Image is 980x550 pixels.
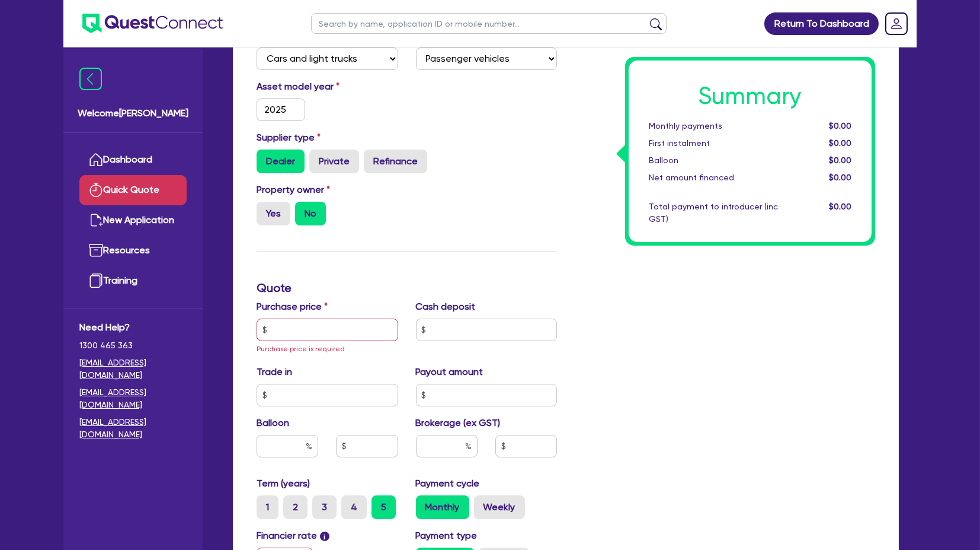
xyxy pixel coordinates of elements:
label: Trade in [257,365,292,379]
span: i [320,532,329,541]
label: Yes [257,202,290,225]
label: Dealer [257,150,305,173]
label: Brokerage (ex GST) [416,416,501,430]
span: Need Help? [79,320,187,335]
label: Payment cycle [416,476,480,491]
div: Net amount financed [640,171,787,184]
input: Search by name, application ID or mobile number... [311,13,667,34]
label: 5 [371,495,396,519]
h1: Summary [649,82,851,110]
a: [EMAIL_ADDRESS][DOMAIN_NAME] [79,386,187,411]
label: Payment type [416,529,478,543]
img: new-application [89,213,103,227]
span: 1300 465 363 [79,339,187,352]
label: Balloon [257,416,289,430]
img: resources [89,243,103,257]
img: icon-menu-close [79,68,102,90]
label: 2 [283,495,308,519]
a: Quick Quote [79,175,187,205]
label: Monthly [416,495,469,519]
div: First instalment [640,137,787,150]
label: 3 [312,495,337,519]
label: Private [309,150,359,173]
a: Dashboard [79,145,187,175]
div: Monthly payments [640,120,787,132]
label: No [295,202,326,225]
span: Purchase price is required [257,345,345,353]
div: Balloon [640,154,787,167]
label: Financier rate [257,529,329,543]
a: New Application [79,205,187,236]
span: $0.00 [829,138,851,148]
a: [EMAIL_ADDRESS][DOMAIN_NAME] [79,357,187,381]
label: 1 [257,495,278,519]
span: $0.00 [829,121,851,131]
img: quick-quote [89,183,103,197]
img: quest-connect-logo-blue [82,14,223,33]
div: Total payment to introducer (inc GST) [640,201,787,225]
label: Weekly [474,495,525,519]
a: Resources [79,236,187,266]
span: Welcome [PERSON_NAME] [78,106,188,120]
label: Cash deposit [416,300,476,314]
label: Supplier type [257,131,321,145]
label: 4 [341,495,367,519]
label: Payout amount [416,365,483,379]
a: Dropdown toggle [881,8,912,39]
label: Property owner [257,183,330,197]
a: Training [79,266,187,296]
span: $0.00 [829,173,851,182]
a: Return To Dashboard [764,12,879,35]
a: [EMAIL_ADDRESS][DOMAIN_NAME] [79,416,187,441]
span: $0.00 [829,155,851,165]
label: Term (years) [257,476,310,491]
label: Purchase price [257,300,328,314]
h3: Quote [257,281,557,295]
label: Asset model year [248,80,407,94]
span: $0.00 [829,202,851,211]
img: training [89,274,103,288]
label: Refinance [364,150,427,173]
